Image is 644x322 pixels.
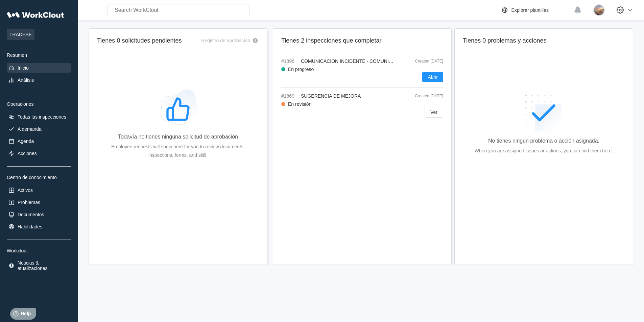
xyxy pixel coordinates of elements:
[301,58,430,64] span: COMUNICACION INCIDENTE - COMUNICADO DE RIESGO
[7,210,71,219] a: Documentos
[475,147,613,155] div: When you are assigned issues or actions, you can find them here.
[428,75,438,79] span: Abrir
[7,63,71,73] a: Inicio
[7,112,71,122] a: Todas las inspecciones
[7,248,71,253] div: Workclout
[399,59,443,64] div: Created [DATE]
[399,94,443,98] div: Created [DATE]
[7,149,71,158] a: Acciones
[7,185,71,195] a: Activos
[281,58,298,64] span: #1896
[108,4,249,16] input: Search WorkClout
[422,72,443,82] button: Abrir
[511,7,549,13] div: Explorar plantillas
[7,29,34,40] span: TRADEBE
[501,6,571,14] a: Explorar plantillas
[18,224,42,229] div: Habilidades
[7,52,71,58] div: Resumen
[201,38,250,43] div: Registro de aprobación
[7,137,71,146] a: Agenda
[18,188,33,193] div: Activos
[118,134,238,140] div: Todavía no tienes ninguna solicitud de aprobación
[488,138,599,144] div: No tienes ningun problema o acción asignada.
[7,222,71,231] a: Habilidades
[281,37,443,45] h2: Tienes 2 inspecciones que completar
[7,124,71,134] a: A demanda
[18,114,66,120] div: Todas las inspecciones
[593,4,605,16] img: 0f68b16a-55cd-4221-bebc-412466ceb291.jpg
[425,107,443,118] button: Ver
[463,37,625,45] h2: Tienes 0 problemas y acciones
[301,93,361,99] span: SUGERENCIA DE MEJORA
[288,101,311,107] div: En revisión
[18,260,70,271] div: Noticias & atualizaciones
[18,212,44,217] div: Documentos
[108,143,248,159] div: Employee requests will show here for you to review documents, inspections, forms, and skill.
[7,198,71,207] a: Problemas
[97,37,182,45] h2: Tienes 0 solicitudes pendientes
[430,110,437,115] span: Ver
[18,139,34,144] div: Agenda
[18,200,40,205] div: Problemas
[7,175,71,180] div: Centro de conocimiento
[7,75,71,85] a: Análisis
[18,126,42,132] div: A demanda
[18,151,37,156] div: Acciones
[7,259,71,272] a: Noticias & atualizaciones
[7,101,71,107] div: Operaciones
[18,77,34,83] div: Análisis
[18,65,29,71] div: Inicio
[281,93,298,99] span: #1869
[288,67,314,72] div: En progreso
